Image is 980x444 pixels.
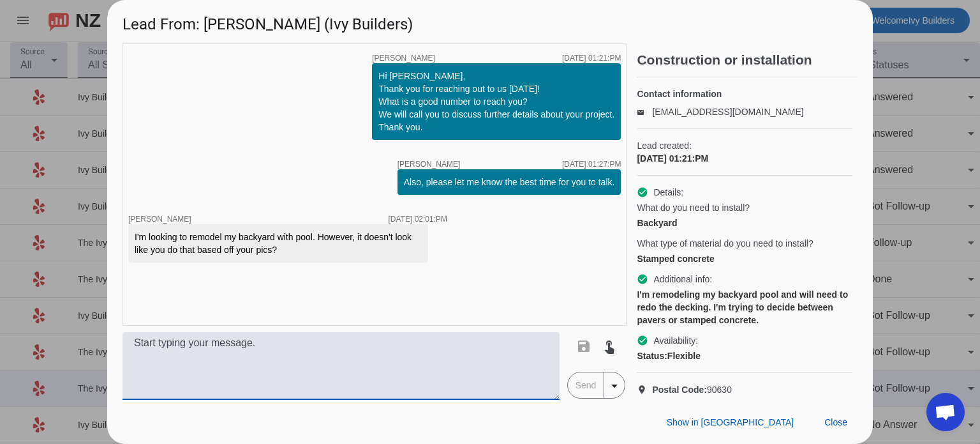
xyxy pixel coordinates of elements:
[652,107,803,117] a: [EMAIL_ADDRESS][DOMAIN_NAME]
[637,288,852,326] div: I'm remodeling my backyard pool and will need to redo the decking. I'm trying to decide between p...
[824,417,847,427] span: Close
[562,54,621,62] div: [DATE] 01:21:PM
[637,88,852,100] h4: Contact information
[667,417,794,427] span: Show in [GEOGRAPHIC_DATA]
[653,273,712,286] span: Additional info:
[637,217,852,229] div: Backyard
[128,215,191,224] span: [PERSON_NAME]
[378,70,614,134] div: Hi [PERSON_NAME], Thank you for reaching out to us [DATE]! What is a good number to reach you? We...
[389,215,447,223] div: [DATE] 02:01:PM
[637,139,852,152] span: Lead created:
[637,351,667,361] strong: Status:
[652,385,707,395] strong: Postal Code:
[637,385,652,395] mat-icon: location_on
[607,378,622,394] mat-icon: arrow_drop_down
[637,335,648,346] mat-icon: check_circle
[637,54,857,66] h2: Construction or installation
[637,273,648,285] mat-icon: check_circle
[653,186,683,199] span: Details:
[637,152,852,165] div: [DATE] 01:21:PM
[562,160,621,168] div: [DATE] 01:27:PM
[372,54,435,62] span: [PERSON_NAME]
[637,201,750,214] span: What do you need to install?
[637,349,852,362] div: Flexible
[397,160,461,168] span: [PERSON_NAME]
[637,187,648,198] mat-icon: check_circle
[653,334,698,347] span: Availability:
[652,383,732,396] span: 90630
[657,411,804,434] button: Show in [GEOGRAPHIC_DATA]
[814,411,857,434] button: Close
[404,176,615,188] div: Also, please let me know the best time for you to talk.​
[637,109,652,115] mat-icon: email
[637,237,813,250] span: What type of material do you need to install?
[135,231,422,256] div: I'm looking to remodel my backyard with pool. However, it doesn't look like you do that based off...
[926,393,965,431] div: Open chat
[637,252,852,265] div: Stamped concrete
[602,339,617,354] mat-icon: touch_app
